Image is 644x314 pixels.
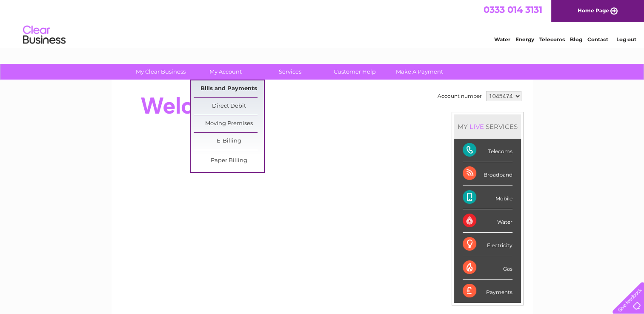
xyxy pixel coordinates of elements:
a: Make A Payment [384,64,455,80]
a: 0333 014 3131 [484,4,542,15]
div: Payments [463,280,512,303]
a: Paper Billing [194,152,264,169]
td: Account number [435,89,484,103]
img: logo.png [23,22,66,48]
a: Contact [587,36,608,43]
a: Bills and Payments [194,80,264,97]
div: LIVE [468,123,486,131]
a: Services [255,64,325,80]
a: Customer Help [320,64,390,80]
div: Mobile [463,186,512,209]
div: Clear Business is a trading name of Verastar Limited (registered in [GEOGRAPHIC_DATA] No. 3667643... [121,5,524,41]
a: E-Billing [194,133,264,150]
a: My Clear Business [126,64,196,80]
a: Moving Premises [194,115,264,132]
div: Electricity [463,233,512,256]
div: MY SERVICES [454,114,521,139]
a: Direct Debit [194,98,264,115]
div: Gas [463,256,512,280]
a: Energy [515,36,534,43]
a: Water [494,36,510,43]
a: My Account [190,64,260,80]
div: Telecoms [463,139,512,162]
div: Water [463,209,512,233]
a: Telecoms [539,36,565,43]
a: Blog [570,36,582,43]
div: Broadband [463,162,512,186]
a: Log out [616,36,636,43]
